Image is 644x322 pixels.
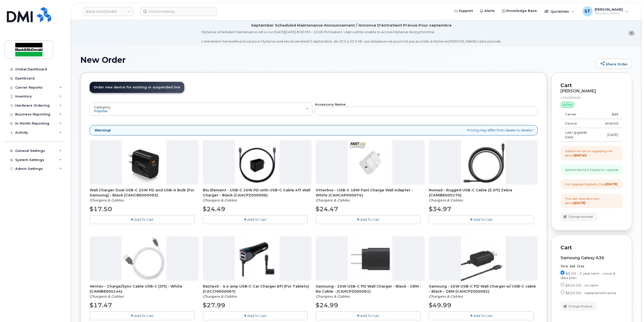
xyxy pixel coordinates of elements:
input: $620.00 - replacement price [560,290,565,294]
div: [PERSON_NAME] [560,89,623,93]
td: Last Upgrade Date [560,128,600,142]
span: Samsung - 25W USB-C PD Wall Charger w/ USB-C cable - Black - OEM (CAHCPZ000082) [429,284,538,294]
span: $0.00 - 3 year term - voice & data plan [560,271,615,280]
td: Device [560,119,600,128]
img: accessory36709.JPG [461,236,506,281]
div: Blu Element - USB-C 20W PD with USB-C Cable 4ft Wall Charger - Black (CAHCPZ000096) [203,188,312,203]
em: Chargers & Cables [203,198,237,203]
span: Add To Cart [360,314,379,318]
td: [DATE] [600,128,623,142]
em: Chargers & Cables [429,198,463,203]
img: accessory36907.JPG [122,140,166,185]
p: Cart [560,82,623,89]
span: Popular [94,109,108,113]
div: active [560,102,574,108]
div: Full Upgrade Eligibility Date [565,182,617,186]
input: $0.00 - 3 year term - voice & data plan [560,271,565,275]
span: Ventev - Charge/Sync Cable USB-C (3ft) - White (CAMIBE000144) [90,284,199,294]
span: $17.50 [90,205,112,213]
em: Chargers & Cables [90,198,124,203]
button: Change Number [560,212,597,221]
button: Add To Cart [429,311,534,320]
button: Add To Cart [316,215,421,224]
div: Pricing may differ from dealer to dealer! [90,125,538,135]
img: accessory36347.JPG [235,140,279,185]
input: $620.00 - no term [560,283,565,287]
span: Wall Charger Dual USB-C 25W PD and USB-A Bulk (For Samsung) - Black (CAHCBE000093) [90,188,199,198]
span: Change Product [568,304,593,309]
span: Add To Cart [247,217,267,222]
td: Bell [600,110,623,119]
span: Add To Cart [134,217,153,222]
span: Category [94,105,111,109]
strong: [DATE] [574,201,586,205]
button: close notification [628,31,635,36]
span: Add To Cart [473,314,493,318]
span: $620.00 - no term [566,283,598,287]
span: Add To Cart [473,217,493,222]
em: Chargers & Cables [316,294,350,299]
div: Samsung - 25W USB-C PD Wall Charger w/ USB-C cable - Black - OEM (CAHCPZ000082) [429,284,538,299]
span: Add To Cart [360,217,379,222]
span: Otterbox - USB-C 18W Fast Charge Wall Adapter - White (CAHCAP000074) [316,188,425,198]
em: Chargers & Cables [203,294,237,299]
img: accessory36708.JPG [348,236,392,281]
td: Android [600,119,623,128]
button: Category Popular [90,103,312,116]
button: Add To Cart [90,311,195,320]
span: Add To Cart [134,314,153,318]
div: Nomad - Rugged USB-C Cable (3.3ft) Zebra (CAMIBE000170) [429,188,538,203]
p: Cart [560,244,623,251]
button: Change Product [560,302,597,311]
img: accessory36681.JPG [348,140,392,185]
strong: $507.62 [574,153,587,157]
h1: New Order [80,55,594,64]
strong: [DATE] [606,182,617,186]
strong: Warning! [94,128,111,133]
span: Add To Cart [247,314,267,318]
span: $17.47 [90,301,112,309]
div: Naztech - 5.4 amp USB-C Car Charger 8ft (For Tablets) (CACCHI000067) [203,284,312,299]
div: Selected device is Eligible for upgrade [565,168,618,172]
td: Carrier [560,110,600,119]
em: Chargers & Cables [90,294,124,299]
strong: Accessory Name [315,102,346,106]
span: $27.99 [203,301,225,309]
img: accessory36552.JPG [122,236,166,281]
em: Chargers & Cables [316,198,350,203]
span: $620.00 - replacement price [566,291,616,295]
span: $34.97 [429,205,451,213]
button: Add To Cart [203,311,308,320]
span: Change Number [568,214,593,219]
div: Wall Charger Dual USB-C 25W PD and USB-A Bulk (For Samsung) - Black (CAHCBE000093) [90,188,199,203]
a: Share Order [596,59,632,69]
button: Add To Cart [90,215,195,224]
div: September Scheduled Maintenance Announcement / Annonce D'entretient Prévue Pour septembre [251,23,452,28]
div: MyServe scheduled maintenance will occur [DATE][DATE] 8:00 PM - 10:00 PM Eastern. Users will be u... [202,30,501,44]
div: Term and Size [560,264,623,269]
div: 4164609460 [560,95,623,100]
div: Samsung - 25W USB-C PD Wall Charger - Black - OEM - No Cable - (CAHCPZ000081) [316,284,425,299]
em: Chargers & Cables [429,294,463,299]
div: This user received a new device [565,196,618,205]
img: accessory36548.JPG [461,140,506,185]
button: Add To Cart [203,215,308,224]
button: Add To Cart [429,215,534,224]
span: $24.47 [316,205,338,213]
span: Nomad - Rugged USB-C Cable (3.3ft) Zebra (CAMIBE000170) [429,188,538,198]
span: $24.49 [203,205,225,213]
span: Order new device for existing or suspended line [94,85,180,89]
div: Samsung Galaxy A36 [560,256,623,260]
div: Otterbox - USB-C 18W Fast Charge Wall Adapter - White (CAHCAP000074) [316,188,425,203]
img: accessory36556.JPG [235,236,279,281]
div: Additional cost to upgrading the device [565,149,618,157]
span: $49.99 [429,301,451,309]
div: Ventev - Charge/Sync Cable USB-C (3ft) - White (CAMIBE000144) [90,284,199,299]
span: $24.99 [316,301,338,309]
button: Add To Cart [316,311,421,320]
span: Naztech - 5.4 amp USB-C Car Charger 8ft (For Tablets) (CACCHI000067) [203,284,312,294]
span: Samsung - 25W USB-C PD Wall Charger - Black - OEM - No Cable - (CAHCPZ000081) [316,284,425,294]
span: Blu Element - USB-C 20W PD with USB-C Cable 4ft Wall Charger - Black (CAHCPZ000096) [203,188,312,198]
